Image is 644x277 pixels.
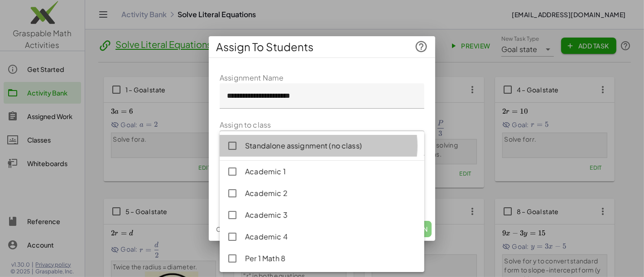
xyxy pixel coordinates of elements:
[245,166,417,177] div: Academic 1
[245,140,417,151] div: Standalone assignment (no class)
[220,119,271,130] label: Assign to class
[212,221,246,237] button: Cancel
[216,40,313,54] span: Assign To Students
[220,72,284,83] label: Assignment Name
[245,253,417,264] div: Per 1 Math 8
[220,131,424,272] div: undefined-list
[245,210,417,220] div: Academic 3
[245,231,417,242] div: Academic 4
[245,188,417,199] div: Academic 2
[216,225,243,233] span: Cancel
